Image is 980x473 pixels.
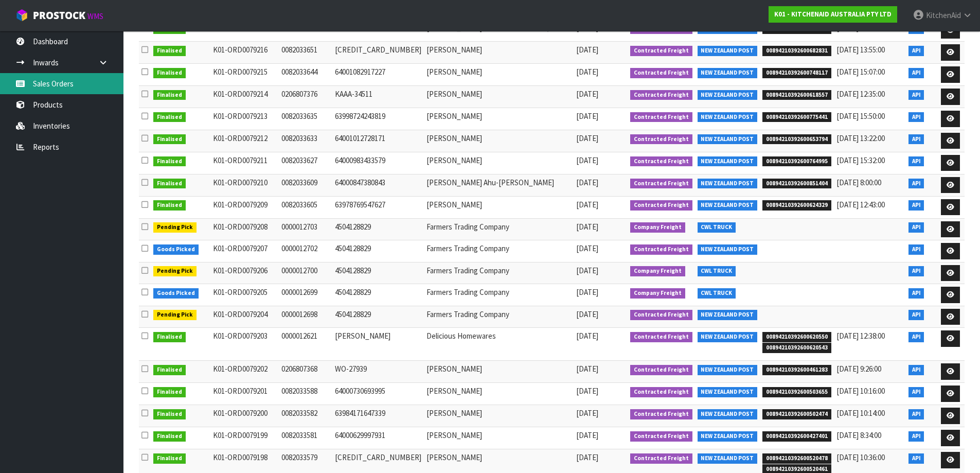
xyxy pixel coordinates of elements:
[153,244,199,255] span: Goods Picked
[424,64,574,86] td: [PERSON_NAME]
[279,383,332,405] td: 0082033588
[424,383,574,405] td: [PERSON_NAME]
[153,46,186,56] span: Finalised
[153,431,186,442] span: Finalised
[424,262,574,284] td: Farmers Trading Company
[332,174,424,196] td: 64000847380843
[210,427,279,449] td: K01-ORD0079199
[210,284,279,306] td: K01-ORD0079205
[279,152,332,174] td: 0082033627
[279,218,332,240] td: 0000012703
[210,262,279,284] td: K01-ORD0079206
[630,200,692,211] span: Contracted Freight
[279,306,332,328] td: 0000012698
[908,310,924,320] span: API
[576,364,598,374] span: [DATE]
[153,156,186,167] span: Finalised
[630,244,692,255] span: Contracted Freight
[698,310,758,320] span: NEW ZEALAND POST
[762,112,831,122] span: 00894210392600775441
[153,68,186,78] span: Finalised
[698,112,758,122] span: NEW ZEALAND POST
[153,288,199,299] span: Goods Picked
[762,90,831,100] span: 00894210392600618557
[630,453,692,464] span: Contracted Freight
[698,68,758,78] span: NEW ZEALAND POST
[630,409,692,419] span: Contracted Freight
[576,386,598,396] span: [DATE]
[576,243,598,253] span: [DATE]
[908,68,924,78] span: API
[774,10,892,19] strong: K01 - KITCHENAID AUSTRALIA PTY LTD
[698,387,758,397] span: NEW ZEALAND POST
[908,46,924,56] span: API
[630,90,692,100] span: Contracted Freight
[836,178,881,187] span: [DATE] 8:00:00
[630,332,692,342] span: Contracted Freight
[762,365,831,375] span: 00894210392600461283
[630,179,692,189] span: Contracted Freight
[698,200,758,211] span: NEW ZEALAND POST
[762,46,831,56] span: 00894210392600682831
[332,218,424,240] td: 4504128829
[332,361,424,383] td: WO-27939
[698,179,758,189] span: NEW ZEALAND POST
[698,156,758,167] span: NEW ZEALAND POST
[332,108,424,130] td: 63998724243819
[210,152,279,174] td: K01-ORD0079211
[630,288,685,299] span: Company Freight
[210,306,279,328] td: K01-ORD0079204
[332,284,424,306] td: 4504128829
[908,387,924,397] span: API
[630,46,692,56] span: Contracted Freight
[153,222,197,233] span: Pending Pick
[332,427,424,449] td: 64000629997931
[630,222,685,233] span: Company Freight
[836,364,881,374] span: [DATE] 9:26:00
[836,67,885,77] span: [DATE] 15:07:00
[424,240,574,262] td: Farmers Trading Company
[210,130,279,152] td: K01-ORD0079212
[210,64,279,86] td: K01-ORD0079215
[576,287,598,297] span: [DATE]
[698,409,758,419] span: NEW ZEALAND POST
[153,409,186,419] span: Finalised
[908,90,924,100] span: API
[332,42,424,64] td: [CREDIT_CARD_NUMBER]
[210,108,279,130] td: K01-ORD0079213
[630,156,692,167] span: Contracted Freight
[424,405,574,427] td: [PERSON_NAME]
[332,306,424,328] td: 4504128829
[908,112,924,122] span: API
[576,67,598,77] span: [DATE]
[279,262,332,284] td: 0000012700
[576,133,598,143] span: [DATE]
[153,200,186,211] span: Finalised
[698,288,736,299] span: CWL TRUCK
[836,111,885,121] span: [DATE] 15:50:00
[332,262,424,284] td: 4504128829
[279,108,332,130] td: 0082033635
[698,134,758,145] span: NEW ZEALAND POST
[630,310,692,320] span: Contracted Freight
[424,361,574,383] td: [PERSON_NAME]
[210,218,279,240] td: K01-ORD0079208
[279,130,332,152] td: 0082033633
[424,284,574,306] td: Farmers Trading Company
[762,68,831,78] span: 00894210392600748117
[576,111,598,121] span: [DATE]
[698,222,736,233] span: CWL TRUCK
[332,64,424,86] td: 64001082917227
[762,134,831,145] span: 00894210392600653794
[210,383,279,405] td: K01-ORD0079201
[576,222,598,232] span: [DATE]
[630,387,692,397] span: Contracted Freight
[153,134,186,145] span: Finalised
[698,46,758,56] span: NEW ZEALAND POST
[762,332,831,342] span: 00894210392600620550
[279,328,332,361] td: 0000012621
[210,174,279,196] td: K01-ORD0079210
[908,409,924,419] span: API
[698,90,758,100] span: NEW ZEALAND POST
[279,64,332,86] td: 0082033644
